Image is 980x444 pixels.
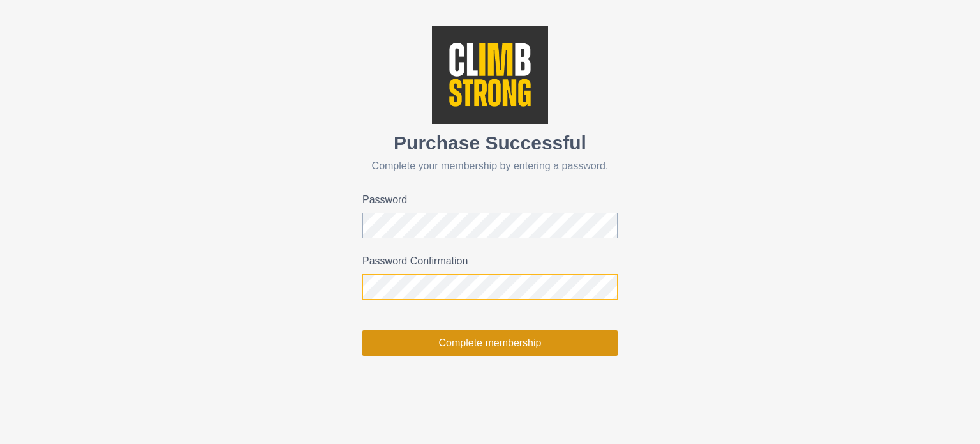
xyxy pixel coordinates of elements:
[362,254,610,269] label: Password Confirmation
[442,36,538,114] img: Climb Strong Logo
[394,132,586,155] h2: Purchase Successful
[362,160,618,172] p: Complete your membership by entering a password.
[362,330,618,356] button: Complete membership
[362,192,610,208] label: Password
